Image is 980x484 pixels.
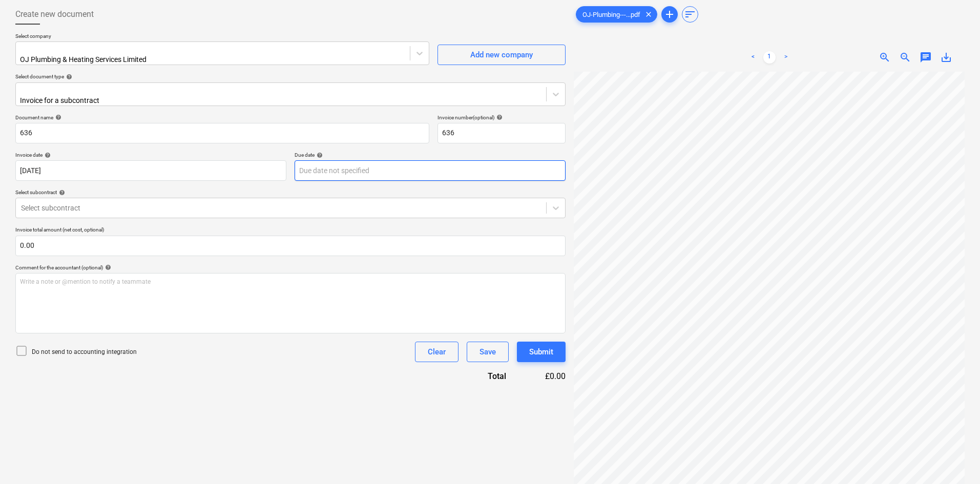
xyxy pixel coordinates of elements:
[437,45,566,65] button: Add new company
[20,96,321,104] div: Invoice for a subcontract
[57,190,65,196] span: help
[15,123,429,143] input: Document name
[53,114,61,120] span: help
[64,74,72,80] span: help
[523,370,566,382] div: £0.00
[437,114,566,121] div: Invoice number (optional)
[780,51,792,64] a: Next page
[432,370,523,382] div: Total
[576,6,657,23] div: OJ-Plumbing---...pdf
[15,189,566,196] div: Select subcontract
[15,114,429,121] div: Document name
[415,342,458,362] button: Clear
[763,51,776,64] a: Page 1 is your current page
[15,8,94,20] span: Create new document
[437,123,566,143] input: Invoice number
[467,342,509,362] button: Save
[295,160,566,181] input: Due date not specified
[103,264,111,270] span: help
[940,51,952,64] span: save_alt
[517,342,566,362] button: Submit
[15,160,286,181] input: Invoice date not specified
[470,48,533,61] div: Add new company
[15,152,286,158] div: Invoice date
[315,152,323,158] span: help
[747,51,759,64] a: Previous page
[494,114,503,120] span: help
[663,8,676,20] span: add
[15,73,566,80] div: Select document type
[32,348,137,356] p: Do not send to accounting integration
[879,51,891,64] span: zoom_in
[295,152,566,158] div: Due date
[15,236,566,256] input: Invoice total amount (net cost, optional)
[15,33,429,41] p: Select company
[15,264,566,271] div: Comment for the accountant (optional)
[929,435,980,484] iframe: Chat Widget
[684,8,696,20] span: sort
[479,345,496,359] div: Save
[15,226,566,235] p: Invoice total amount (net cost, optional)
[899,51,911,64] span: zoom_out
[529,345,553,359] div: Submit
[920,51,932,64] span: chat
[642,8,655,20] span: clear
[428,345,446,359] div: Clear
[576,11,647,18] span: OJ-Plumbing---...pdf
[20,55,276,64] div: OJ Plumbing & Heating Services Limited
[43,152,51,158] span: help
